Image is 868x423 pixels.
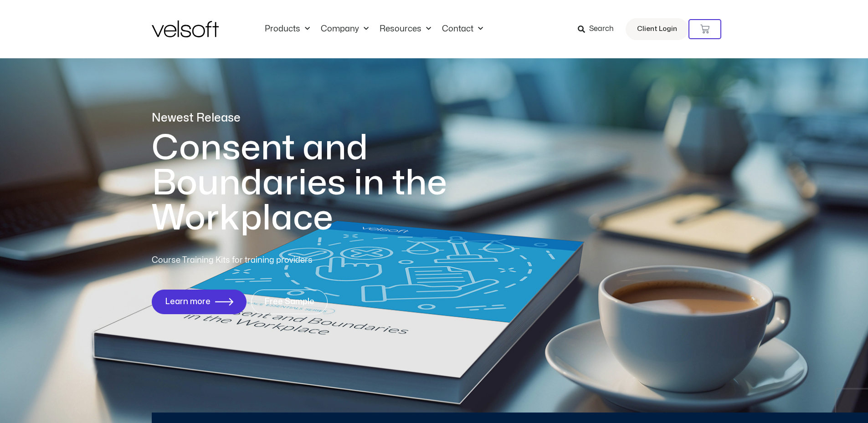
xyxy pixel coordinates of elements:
[152,20,219,37] img: Velsoft Training Materials
[626,18,688,40] a: Client Login
[152,131,484,236] h1: Consent and Boundaries in the Workplace
[315,24,374,34] a: CompanyMenu Toggle
[578,21,620,37] a: Search
[264,297,314,306] span: Free Sample
[152,290,247,314] a: Learn more
[152,254,379,267] p: Course Training Kits for training providers
[152,110,484,126] p: Newest Release
[259,24,315,34] a: ProductsMenu Toggle
[251,290,328,314] a: Free Sample
[165,297,211,306] span: Learn more
[589,23,614,35] span: Search
[437,24,488,34] a: ContactMenu Toggle
[374,24,437,34] a: ResourcesMenu Toggle
[259,24,488,34] nav: Menu
[637,23,677,35] span: Client Login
